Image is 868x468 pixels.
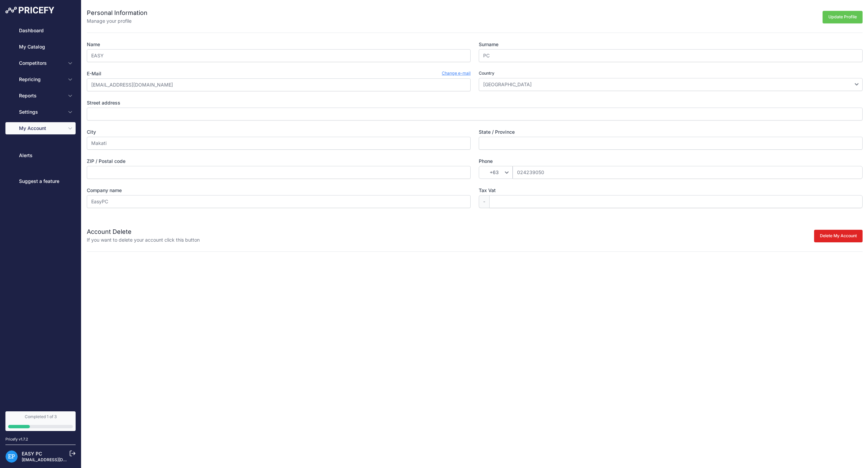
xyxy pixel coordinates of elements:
a: EASY PC [22,451,42,456]
button: My Account [5,122,76,134]
span: Reports [19,92,63,99]
img: Pricefy Logo [5,7,54,14]
h2: Account Delete [87,227,200,237]
span: My Account [19,125,63,132]
a: [EMAIL_ADDRESS][DOMAIN_NAME] [22,457,93,462]
label: Street address [87,99,863,106]
label: E-Mail [87,70,101,77]
label: City [87,129,471,135]
span: Repricing [19,76,63,83]
a: Change e-mail [442,70,471,77]
a: Alerts [5,149,76,162]
button: Reports [5,90,76,102]
button: Delete My Account [814,230,863,242]
p: If you want to delete your account click this button [87,237,200,243]
button: Competitors [5,57,76,69]
label: State / Province [479,129,863,135]
span: Competitors [19,60,63,67]
p: Manage your profile [87,18,147,24]
label: Country [479,70,863,77]
span: Settings [19,109,63,115]
label: Name [87,41,471,48]
h2: Personal Information [87,8,147,18]
a: Completed 1 of 3 [5,411,76,431]
a: My Catalog [5,41,76,53]
div: Pricefy v1.7.2 [5,436,28,442]
button: Settings [5,106,76,118]
label: ZIP / Postal code [87,158,471,165]
label: Company name [87,187,471,194]
button: Update Profile [823,11,863,23]
nav: Sidebar [5,24,76,403]
span: - [479,195,489,208]
a: Dashboard [5,24,76,37]
a: Suggest a feature [5,175,76,187]
label: Phone [479,158,863,165]
label: Surname [479,41,863,48]
div: Completed 1 of 3 [8,414,73,419]
span: Tax Vat [479,187,496,193]
button: Repricing [5,73,76,86]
